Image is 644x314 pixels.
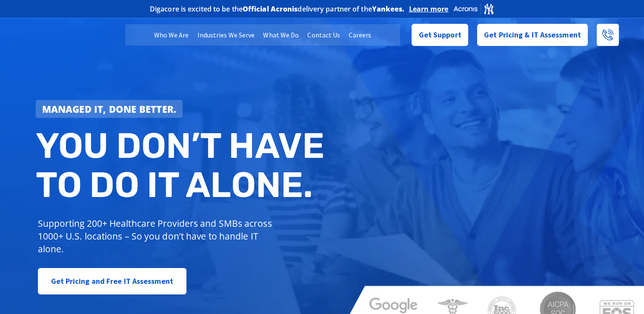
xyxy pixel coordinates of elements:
[150,6,405,12] h2: Digacore is excited to be the delivery partner of the
[344,24,375,46] a: Careers
[409,5,449,13] a: Learn more
[38,268,186,294] a: Get Pricing and Free IT Assessment
[150,24,193,46] a: Who We Are
[125,24,401,46] nav: Menu
[419,26,461,43] span: Get Support
[26,23,83,48] img: DigaCore Technology Consulting
[303,24,344,46] a: Contact Us
[51,273,173,290] span: Get Pricing and Free IT Assessment
[259,24,303,46] a: What We Do
[42,103,177,115] strong: Managed IT, done better.
[412,24,468,46] a: Get Support
[36,126,329,204] h2: You don’t have to do IT alone.
[477,24,588,46] a: Get Pricing & IT Assessment
[484,26,581,43] span: Get Pricing & IT Assessment
[38,217,276,255] p: Supporting 200+ Healthcare Providers and SMBs across 1000+ U.S. locations – So you don’t have to ...
[36,100,183,118] a: Managed IT, done better.
[193,24,259,46] a: Industries We Serve
[453,3,495,15] img: Acronis
[372,4,405,14] b: Yankees.
[243,4,298,14] b: Official Acronis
